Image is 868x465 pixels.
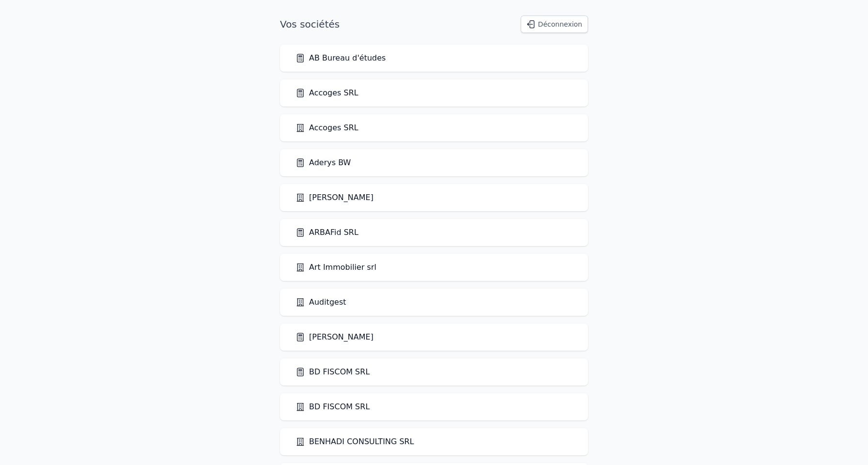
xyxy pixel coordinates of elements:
h1: Vos sociétés [280,17,340,31]
a: [PERSON_NAME] [295,192,373,203]
a: Accoges SRL [295,87,358,99]
a: Aderys BW [295,157,351,169]
button: Déconnexion [521,15,588,33]
a: BD FISCOM SRL [295,401,370,413]
a: [PERSON_NAME] [295,331,373,343]
a: Art Immobilier srl [295,262,376,273]
a: BD FISCOM SRL [295,366,370,378]
a: AB Bureau d'études [295,52,386,64]
a: Accoges SRL [295,122,358,134]
a: BENHADI CONSULTING SRL [295,436,414,448]
a: ARBAFid SRL [295,227,358,238]
a: Auditgest [295,296,346,308]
